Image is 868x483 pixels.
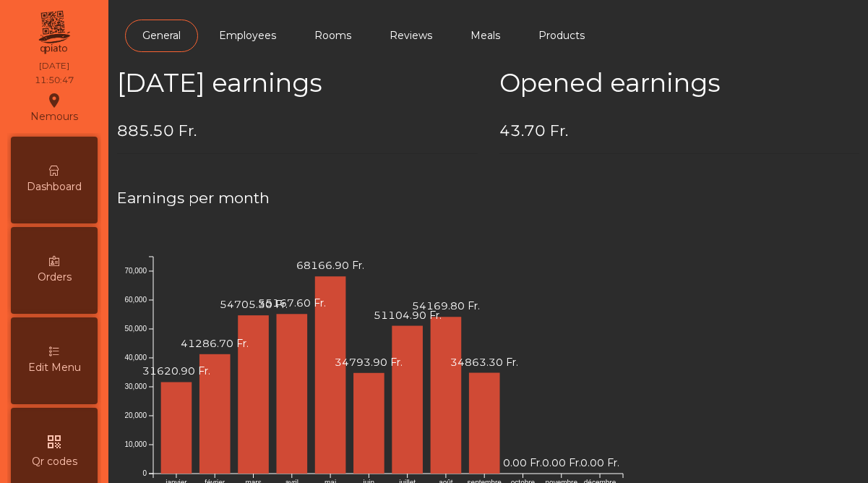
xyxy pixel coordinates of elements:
i: qr_code [46,433,63,450]
h2: Opened earnings [499,68,860,98]
text: 68166.90 Fr. [296,259,364,272]
a: Rooms [297,20,369,52]
span: Edit Menu [28,360,81,375]
h4: 885.50 Fr. [117,120,478,142]
h4: Earnings per month [117,187,859,209]
text: 51104.90 Fr. [374,308,442,321]
text: 70,000 [124,267,147,275]
text: 60,000 [124,296,147,304]
a: Products [521,20,602,52]
text: 30,000 [124,382,147,390]
text: 0.00 Fr. [580,456,619,469]
text: 54705.30 Fr. [220,298,288,311]
div: [DATE] [39,59,69,72]
img: qpiato [36,7,72,58]
div: Nemours [30,90,78,126]
text: 54169.80 Fr. [412,299,480,312]
text: 50,000 [124,325,147,333]
text: 31620.90 Fr. [142,364,210,377]
text: 0.00 Fr. [542,456,581,469]
h2: [DATE] earnings [117,68,478,98]
span: Dashboard [27,179,82,195]
text: 10,000 [124,440,147,448]
text: 20,000 [124,411,147,419]
text: 34863.30 Fr. [450,355,518,368]
span: Orders [38,270,72,285]
a: Employees [202,20,293,52]
span: Qr codes [32,454,77,469]
h4: 43.70 Fr. [499,120,860,142]
a: General [125,20,198,52]
i: location_on [46,92,63,109]
text: 34793.90 Fr. [335,356,403,369]
text: 41286.70 Fr. [181,337,249,350]
text: 0 [142,469,147,477]
text: 40,000 [124,354,147,362]
a: Reviews [372,20,450,52]
text: 55167.60 Fr. [258,296,326,309]
a: Meals [453,20,517,52]
div: 11:50:47 [35,74,74,87]
text: 0.00 Fr. [503,456,542,469]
